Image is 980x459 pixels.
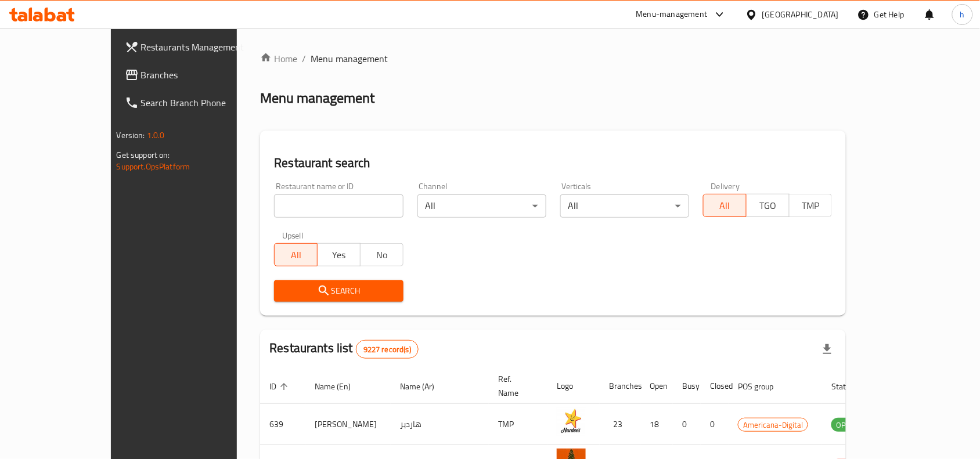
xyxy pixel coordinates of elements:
button: No [360,243,403,266]
button: All [703,194,747,217]
div: Export file [813,335,841,363]
span: 9227 record(s) [356,344,418,355]
td: 0 [701,404,729,445]
span: POS group [738,380,788,393]
li: / [302,52,306,66]
nav: breadcrumb [260,52,846,66]
td: TMP [489,404,547,445]
th: Closed [701,368,729,404]
span: Americana-Digital [738,418,808,432]
h2: Restaurant search [274,154,832,172]
th: Branches [600,368,640,404]
span: No [365,247,399,263]
span: Restaurants Management [141,40,265,54]
span: ID [269,380,291,393]
td: 18 [640,404,673,445]
span: Status [831,380,869,393]
span: TGO [751,197,785,214]
div: OPEN [831,418,860,432]
label: Upsell [282,232,304,240]
button: Yes [317,243,361,266]
span: TMP [794,197,828,214]
span: h [960,8,965,21]
span: Get support on: [117,147,170,162]
span: Name (En) [315,380,366,393]
span: 1.0.0 [147,128,165,143]
button: TMP [789,194,833,217]
div: All [417,194,546,218]
label: Delivery [711,182,740,190]
img: Hardee's [557,407,586,436]
span: Menu management [311,52,388,66]
span: Yes [322,247,356,263]
td: [PERSON_NAME] [305,404,391,445]
div: Total records count [356,340,419,359]
th: Logo [547,368,600,404]
span: OPEN [831,418,860,432]
span: Ref. Name [498,372,534,400]
a: Branches [116,61,275,89]
h2: Restaurants list [269,339,419,359]
span: Name (Ar) [400,380,449,393]
a: Search Branch Phone [116,89,275,117]
div: Menu-management [636,8,708,21]
div: [GEOGRAPHIC_DATA] [762,8,839,21]
td: 0 [673,404,701,445]
button: TGO [746,194,790,217]
td: 639 [260,404,305,445]
h2: Menu management [260,89,374,107]
span: All [708,197,742,214]
div: All [560,194,689,218]
td: هارديز [391,404,489,445]
span: Search [283,284,394,298]
button: All [274,243,318,266]
a: Restaurants Management [116,33,275,61]
span: Search Branch Phone [141,96,265,110]
th: Busy [673,368,701,404]
td: 23 [600,404,640,445]
input: Search for restaurant name or ID.. [274,194,403,218]
a: Support.OpsPlatform [117,159,190,174]
span: Version: [117,128,145,143]
button: Search [274,280,403,302]
span: All [279,247,313,263]
span: Branches [141,68,265,82]
th: Open [640,368,673,404]
a: Home [260,52,297,66]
